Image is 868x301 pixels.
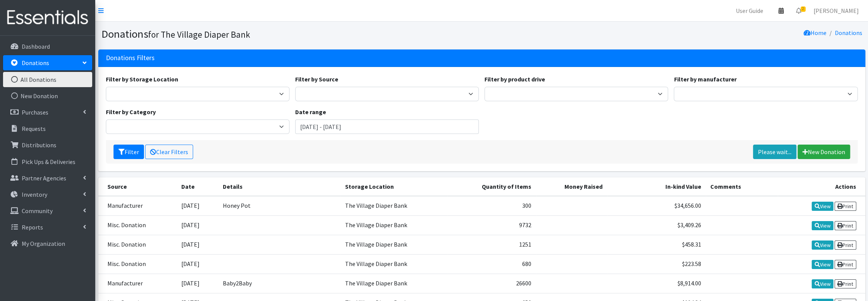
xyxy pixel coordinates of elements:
[807,3,865,18] a: [PERSON_NAME]
[536,177,607,196] th: Money Raised
[3,72,92,87] a: All Donations
[730,3,769,18] a: User Guide
[3,170,92,186] a: Partner Agencies
[340,215,448,235] td: The Village Diaper Bank
[3,39,92,54] a: Dashboard
[295,107,326,116] label: Date range
[448,196,536,216] td: 300
[340,196,448,216] td: The Village Diaper Bank
[106,54,155,62] h3: Donations Filters
[812,279,833,288] a: View
[812,260,833,269] a: View
[22,207,53,215] p: Community
[3,203,92,218] a: Community
[22,59,49,67] p: Donations
[834,221,856,230] a: Print
[607,235,706,254] td: $458.31
[177,215,218,235] td: [DATE]
[607,274,706,293] td: $8,914.00
[835,29,862,37] a: Donations
[22,108,48,116] p: Purchases
[607,177,706,196] th: In-kind Value
[3,55,92,70] a: Donations
[177,196,218,216] td: [DATE]
[834,260,856,269] a: Print
[3,105,92,120] a: Purchases
[106,75,178,84] label: Filter by Storage Location
[101,27,479,41] h1: Donations
[607,215,706,235] td: $3,409.26
[340,177,448,196] th: Storage Location
[3,187,92,202] a: Inventory
[812,240,833,250] a: View
[706,177,777,196] th: Comments
[218,196,340,216] td: Honey Pot
[22,223,43,231] p: Reports
[834,202,856,211] a: Print
[177,254,218,274] td: [DATE]
[22,125,46,132] p: Requests
[3,121,92,136] a: Requests
[340,235,448,254] td: The Village Diaper Bank
[218,274,340,293] td: Baby2Baby
[3,220,92,235] a: Reports
[106,107,156,116] label: Filter by Category
[753,145,796,159] a: Please wait...
[177,177,218,196] th: Date
[22,158,75,166] p: Pick Ups & Deliveries
[448,235,536,254] td: 1251
[812,221,833,230] a: View
[98,235,177,254] td: Misc. Donation
[3,5,92,30] img: HumanEssentials
[98,196,177,216] td: Manufacturer
[98,177,177,196] th: Source
[177,274,218,293] td: [DATE]
[3,137,92,153] a: Distributions
[295,119,479,134] input: January 1, 2011 - December 31, 2011
[607,254,706,274] td: $223.58
[448,215,536,235] td: 9732
[340,254,448,274] td: The Village Diaper Bank
[148,29,250,40] small: for The Village Diaper Bank
[177,235,218,254] td: [DATE]
[448,274,536,293] td: 26600
[812,202,833,211] a: View
[98,254,177,274] td: Misc. Donation
[340,274,448,293] td: The Village Diaper Bank
[218,177,340,196] th: Details
[448,254,536,274] td: 680
[22,174,66,182] p: Partner Agencies
[778,177,865,196] th: Actions
[3,88,92,104] a: New Donation
[22,141,56,149] p: Distributions
[22,240,65,247] p: My Organization
[674,75,736,84] label: Filter by manufacturer
[145,145,193,159] a: Clear Filters
[113,145,144,159] button: Filter
[295,75,338,84] label: Filter by Source
[834,279,856,288] a: Print
[3,236,92,251] a: My Organization
[484,75,545,84] label: Filter by product drive
[3,154,92,169] a: Pick Ups & Deliveries
[790,3,807,18] a: 2
[22,191,47,198] p: Inventory
[801,6,806,12] span: 2
[798,145,850,159] a: New Donation
[448,177,536,196] th: Quantity of Items
[834,240,856,250] a: Print
[804,29,826,37] a: Home
[607,196,706,216] td: $34,656.00
[98,274,177,293] td: Manufacturer
[22,43,50,50] p: Dashboard
[98,215,177,235] td: Misc. Donation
